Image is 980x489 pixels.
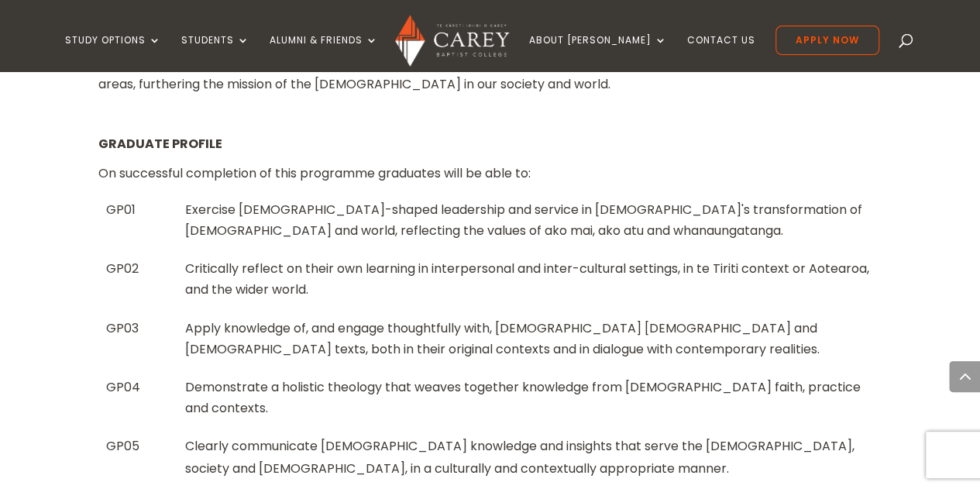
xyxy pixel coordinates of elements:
div: Critically reflect on their own learning in interpersonal and inter-cultural settings, in te Tiri... [185,258,875,300]
a: Alumni & Friends [270,35,378,71]
div: GP01 [106,199,168,220]
div: Demonstrate a holistic theology that weaves together knowledge from [DEMOGRAPHIC_DATA] faith, pra... [185,377,875,418]
div: GP02 [106,258,168,279]
div: Apply knowledge of, and engage thoughtfully with, [DEMOGRAPHIC_DATA] [DEMOGRAPHIC_DATA] and [DEMO... [185,318,875,360]
div: Exercise [DEMOGRAPHIC_DATA]-shaped leadership and service in [DEMOGRAPHIC_DATA]'s transformation ... [185,199,875,241]
strong: GRADUATE PROFILE [98,135,222,153]
div: Clearly communicate [DEMOGRAPHIC_DATA] knowledge and insights that serve the [DEMOGRAPHIC_DATA], ... [185,436,875,477]
a: Apply Now [775,26,879,55]
img: Carey Baptist College [395,15,509,67]
a: Study Options [65,35,161,71]
div: GP04 [106,377,168,398]
a: Students [181,35,249,71]
div: GP05 [106,436,168,456]
div: GP03 [106,318,168,339]
p: The Bachelor of Applied Theology aims to equip people for effective leadership and participation ... [98,52,882,94]
a: About [PERSON_NAME] [529,35,667,71]
a: Contact Us [687,35,755,71]
p: On successful completion of this programme graduates will be able to: [98,163,882,184]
